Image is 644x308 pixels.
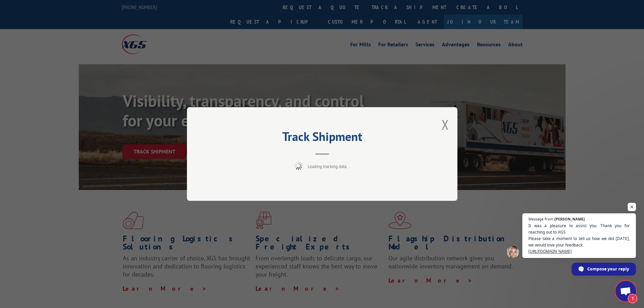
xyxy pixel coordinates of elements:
span: 1 [628,294,637,303]
span: Loading tracking data... [308,164,350,169]
span: Message from [528,217,553,221]
span: Compose your reply [587,263,629,275]
div: Open chat [616,281,636,301]
button: Close modal [442,116,449,134]
span: It was a pleasure to assist you. Thank you for reaching out to XGS. Please take a moment to tell ... [528,222,630,255]
h2: Track Shipment [221,132,424,145]
span: [PERSON_NAME] [554,217,585,221]
img: xgs-loading [294,162,303,170]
